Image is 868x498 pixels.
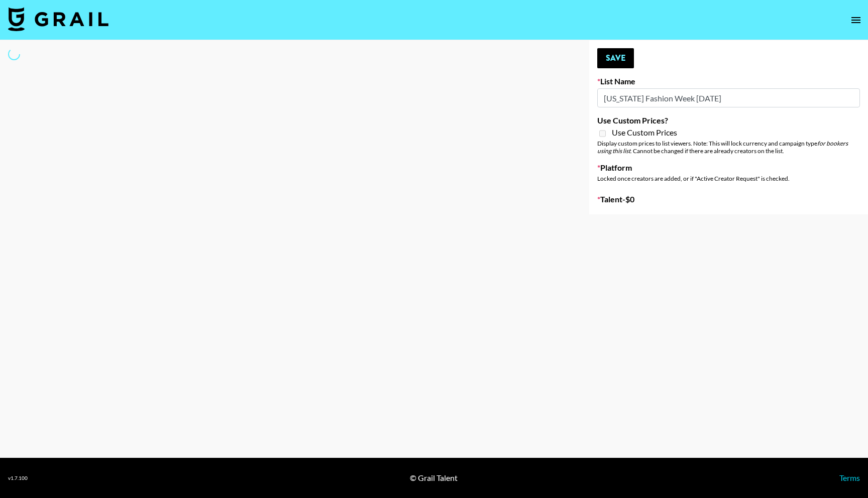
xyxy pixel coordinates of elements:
img: Grail Talent [8,7,108,31]
div: Locked once creators are added, or if "Active Creator Request" is checked. [597,175,860,182]
label: Platform [597,163,860,173]
label: List Name [597,76,860,86]
label: Use Custom Prices? [597,115,860,126]
label: Talent - $ 0 [597,194,860,204]
em: for bookers using this list [597,140,848,155]
div: Display custom prices to list viewers. Note: This will lock currency and campaign type . Cannot b... [597,140,860,155]
div: v 1.7.100 [8,475,28,481]
button: Save [597,48,634,68]
a: Terms [839,473,860,482]
button: open drawer [846,10,866,30]
span: Use Custom Prices [612,128,677,138]
div: © Grail Talent [410,473,458,483]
